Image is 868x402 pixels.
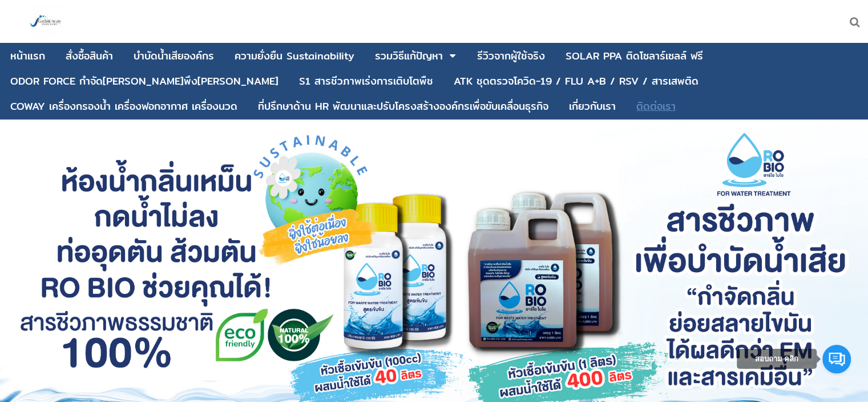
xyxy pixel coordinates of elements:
[477,51,545,61] div: รีวิวจากผู้ใช้จริง
[134,45,214,67] a: บําบัดน้ำเสียองค์กร
[755,355,799,363] span: สอบถาม คลิก
[258,95,548,117] a: ที่ปรึกษาด้าน HR พัฒนาและปรับโครงสร้างองค์กรเพื่อขับเคลื่อนธุรกิจ
[636,101,676,112] div: ติดต่อเรา
[10,70,278,92] a: ODOR FORCE กำจัด[PERSON_NAME]พึง[PERSON_NAME]
[566,45,703,67] a: SOLAR PPA ติดโซลาร์เซลล์ ฟรี
[454,76,699,86] div: ATK ชุดตรวจโควิด-19 / FLU A+B / RSV / สารเสพติด
[375,51,443,61] div: รวมวิธีแก้ปัญหา
[10,95,237,117] a: COWAY เครื่องกรองน้ำ เครื่องฟอกอากาศ เครื่องนวด
[10,76,278,86] div: ODOR FORCE กำจัด[PERSON_NAME]พึง[PERSON_NAME]
[66,45,113,67] a: สั่งซื้อสินค้า
[10,51,45,61] div: หน้าแรก
[299,76,433,86] div: S1 สารชีวภาพเร่งการเติบโตพืช
[235,51,354,61] div: ความยั่งยืน Sustainability
[636,95,676,117] a: ติดต่อเรา
[566,51,703,61] div: SOLAR PPA ติดโซลาร์เซลล์ ฟรี
[299,70,433,92] a: S1 สารชีวภาพเร่งการเติบโตพืช
[569,101,616,112] div: เกี่ยวกับเรา
[375,45,443,67] a: รวมวิธีแก้ปัญหา
[235,45,354,67] a: ความยั่งยืน Sustainability
[10,101,237,112] div: COWAY เครื่องกรองน้ำ เครื่องฟอกอากาศ เครื่องนวด
[569,95,616,117] a: เกี่ยวกับเรา
[10,45,45,67] a: หน้าแรก
[454,70,699,92] a: ATK ชุดตรวจโควิด-19 / FLU A+B / RSV / สารเสพติด
[477,45,545,67] a: รีวิวจากผู้ใช้จริง
[66,51,113,61] div: สั่งซื้อสินค้า
[258,101,548,112] div: ที่ปรึกษาด้าน HR พัฒนาและปรับโครงสร้างองค์กรเพื่อขับเคลื่อนธุรกิจ
[29,5,63,39] img: large-1644130236041.jpg
[134,51,214,61] div: บําบัดน้ำเสียองค์กร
